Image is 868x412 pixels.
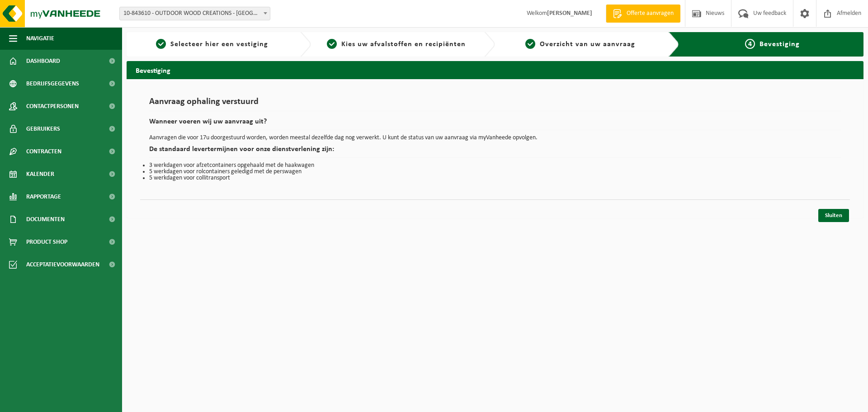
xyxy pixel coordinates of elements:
span: Acceptatievoorwaarden [26,253,99,276]
span: Kies uw afvalstoffen en recipiënten [341,41,466,48]
span: 10-843610 - OUTDOOR WOOD CREATIONS - WERVIK [120,7,270,20]
span: Bevestiging [759,41,800,48]
li: 5 werkdagen voor collitransport [149,175,841,181]
a: 1Selecteer hier een vestiging [131,39,293,50]
span: 10-843610 - OUTDOOR WOOD CREATIONS - WERVIK [119,7,270,20]
p: Aanvragen die voor 17u doorgestuurd worden, worden meestal dezelfde dag nog verwerkt. U kunt de s... [149,135,841,141]
span: Dashboard [26,50,60,72]
h1: Aanvraag ophaling verstuurd [149,97,841,111]
h2: Wanneer voeren wij uw aanvraag uit? [149,118,841,130]
strong: [PERSON_NAME] [547,10,592,17]
a: 2Kies uw afvalstoffen en recipiënten [316,39,477,50]
a: Sluiten [818,209,849,222]
span: Selecteer hier een vestiging [170,41,268,48]
span: Navigatie [26,27,54,50]
span: Bedrijfsgegevens [26,72,79,95]
span: Contracten [26,140,61,163]
span: 1 [156,39,166,49]
a: 3Overzicht van uw aanvraag [500,39,661,50]
a: Offerte aanvragen [606,5,680,23]
span: 2 [327,39,337,49]
span: Gebruikers [26,118,60,140]
span: Kalender [26,163,54,185]
span: Rapportage [26,185,61,208]
span: Offerte aanvragen [624,9,676,18]
span: 4 [745,39,755,49]
span: 3 [525,39,535,49]
span: Overzicht van uw aanvraag [540,41,635,48]
span: Product Shop [26,231,67,253]
li: 3 werkdagen voor afzetcontainers opgehaald met de haakwagen [149,162,841,169]
span: Contactpersonen [26,95,79,118]
h2: De standaard levertermijnen voor onze dienstverlening zijn: [149,146,841,158]
span: Documenten [26,208,65,231]
li: 5 werkdagen voor rolcontainers geledigd met de perswagen [149,169,841,175]
h2: Bevestiging [127,61,863,79]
